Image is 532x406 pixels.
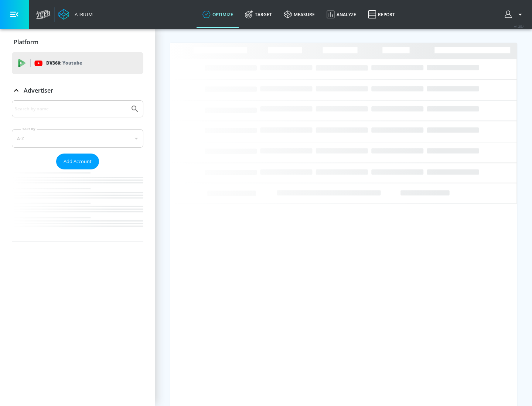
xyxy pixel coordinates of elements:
[362,1,401,28] a: Report
[12,32,143,52] div: Platform
[56,154,99,169] button: Add Account
[12,80,143,101] div: Advertiser
[12,169,143,241] nav: list of Advertiser
[21,127,37,131] label: Sort By
[321,1,362,28] a: Analyze
[12,129,143,148] div: A-Z
[14,38,38,46] p: Platform
[62,59,82,67] p: Youtube
[278,1,321,28] a: measure
[197,1,239,28] a: optimize
[15,104,127,114] input: Search by name
[46,59,82,67] p: DV360:
[12,100,143,241] div: Advertiser
[514,24,525,28] span: v 4.25.4
[64,157,92,166] span: Add Account
[239,1,278,28] a: Target
[24,86,53,94] p: Advertiser
[72,11,93,18] div: Atrium
[12,52,143,74] div: DV360: Youtube
[58,9,93,20] a: Atrium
